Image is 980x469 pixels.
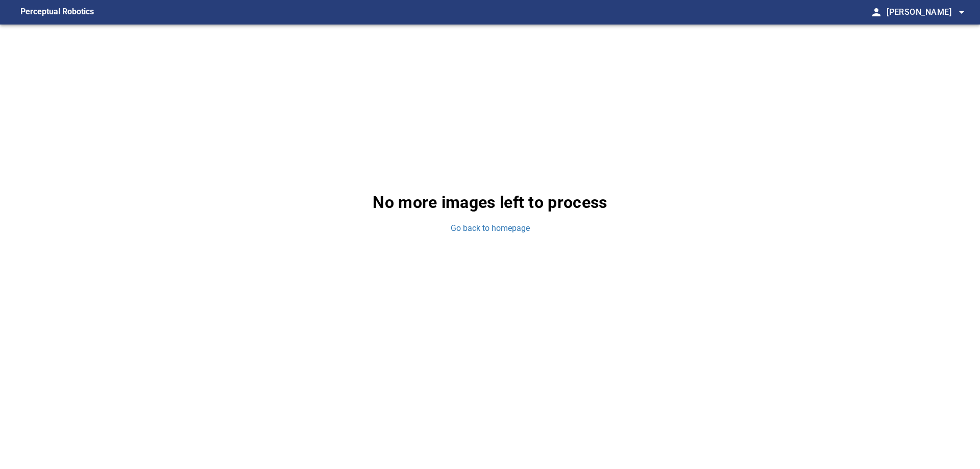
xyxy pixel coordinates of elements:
span: person [870,6,883,18]
span: arrow_drop_down [955,6,968,18]
figcaption: Perceptual Robotics [20,4,94,20]
button: [PERSON_NAME] [883,2,968,22]
a: Go back to homepage [451,223,530,235]
p: No more images left to process [373,190,607,215]
span: [PERSON_NAME] [887,5,968,19]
